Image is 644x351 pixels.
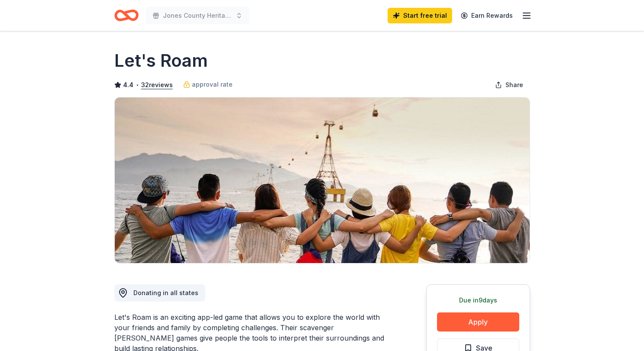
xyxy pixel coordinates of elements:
button: Share [488,76,530,94]
button: Apply [437,312,519,331]
span: • [136,81,139,88]
span: 4.4 [123,80,133,90]
a: Home [114,5,139,26]
img: Image for Let's Roam [115,97,530,263]
a: Earn Rewards [456,8,518,23]
a: Start free trial [388,8,452,23]
button: Jones County Heritage Festival [146,7,249,24]
button: 32reviews [141,80,173,90]
span: Donating in all states [133,289,198,296]
span: Share [505,80,523,90]
h1: Let's Roam [114,49,208,73]
div: Due in 9 days [437,295,519,305]
span: Jones County Heritage Festival [163,10,232,21]
span: approval rate [192,79,233,90]
a: approval rate [183,79,233,90]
